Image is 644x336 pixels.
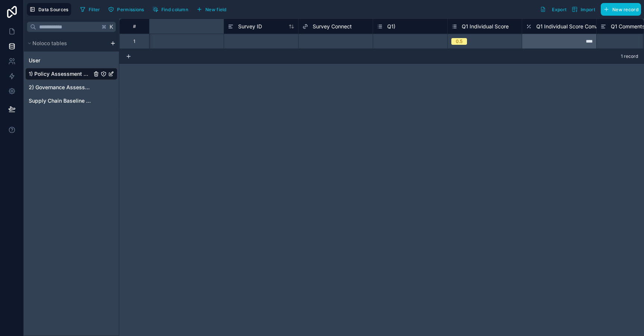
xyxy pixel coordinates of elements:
span: Q1 Individual Score Converted [536,23,610,30]
span: Survey Connect [313,23,352,30]
span: Q1 Individual Score [462,23,509,30]
div: 1 [133,38,135,44]
a: Permissions [105,4,149,15]
span: New record [612,7,638,12]
button: Find column [150,4,191,15]
button: Filter [77,4,103,15]
span: K [109,24,114,29]
button: Import [569,3,598,16]
button: New field [194,4,229,15]
button: Permissions [105,4,146,15]
span: Find column [161,7,188,12]
span: 1 record [621,53,638,59]
span: Filter [89,7,100,12]
div: 0.5 [456,38,463,45]
button: Data Sources [27,3,71,16]
span: New field [205,7,227,12]
span: Export [552,7,566,12]
span: Permissions [117,7,144,12]
button: New record [601,3,641,16]
div: # [125,24,143,29]
span: Q1) [387,23,395,30]
button: Export [537,3,569,16]
span: Survey ID [238,23,262,30]
span: Import [581,7,595,12]
span: Data Sources [38,7,69,12]
a: New record [598,3,641,16]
